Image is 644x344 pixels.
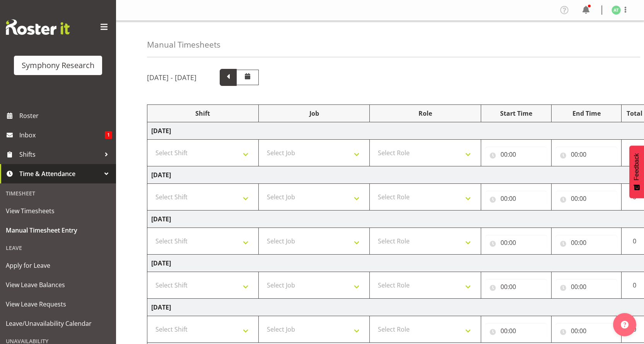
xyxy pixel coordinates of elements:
[555,279,618,294] input: Click to select...
[374,109,477,118] div: Role
[22,60,94,71] div: Symphony Research
[19,149,101,160] span: Shifts
[2,185,114,201] div: Timesheet
[2,314,114,333] a: Leave/Unavailability Calendar
[629,145,644,198] button: Feedback - Show survey
[555,109,618,118] div: End Time
[19,168,101,180] span: Time & Attendance
[485,191,547,206] input: Click to select...
[633,153,640,180] span: Feedback
[263,109,366,118] div: Job
[6,260,110,271] span: Apply for Leave
[555,191,618,206] input: Click to select...
[612,5,621,15] img: angela-tunnicliffe1838.jpg
[2,294,114,314] a: View Leave Requests
[6,224,110,236] span: Manual Timesheet Entry
[6,298,110,310] span: View Leave Requests
[6,205,110,217] span: View Timesheets
[621,321,629,329] img: help-xxl-2.png
[151,109,255,118] div: Shift
[6,318,110,329] span: Leave/Unavailability Calendar
[2,256,114,275] a: Apply for Leave
[2,275,114,294] a: View Leave Balances
[555,147,618,162] input: Click to select...
[19,129,105,141] span: Inbox
[147,40,220,49] h4: Manual Timesheets
[555,235,618,250] input: Click to select...
[2,221,114,240] a: Manual Timesheet Entry
[147,73,196,82] h5: [DATE] - [DATE]
[485,279,547,294] input: Click to select...
[485,323,547,339] input: Click to select...
[485,147,547,162] input: Click to select...
[19,110,112,122] span: Roster
[485,109,547,118] div: Start Time
[485,235,547,250] input: Click to select...
[2,240,114,256] div: Leave
[625,109,643,118] div: Total
[555,323,618,339] input: Click to select...
[2,201,114,221] a: View Timesheets
[105,131,112,139] span: 1
[6,279,110,291] span: View Leave Balances
[6,19,70,35] img: Rosterit website logo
